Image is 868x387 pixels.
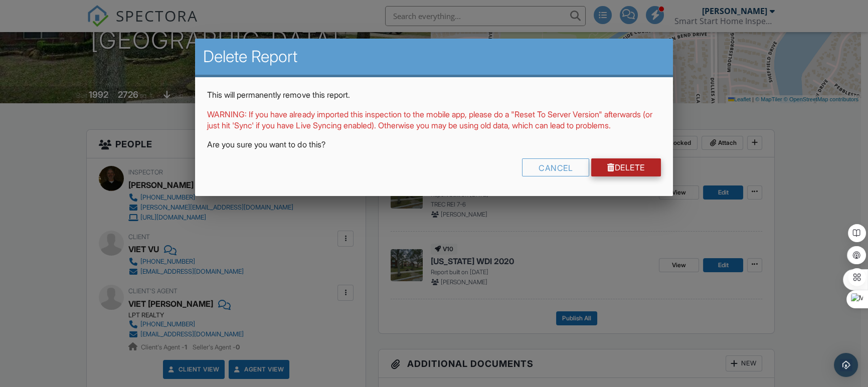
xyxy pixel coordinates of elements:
[203,47,664,67] h2: Delete Report
[207,139,660,150] p: Are you sure you want to do this?
[522,158,589,176] div: Cancel
[591,158,661,176] a: Delete
[207,109,660,131] p: WARNING: If you have already imported this inspection to the mobile app, please do a "Reset To Se...
[207,89,660,100] p: This will permanently remove this report.
[834,353,858,377] div: Open Intercom Messenger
